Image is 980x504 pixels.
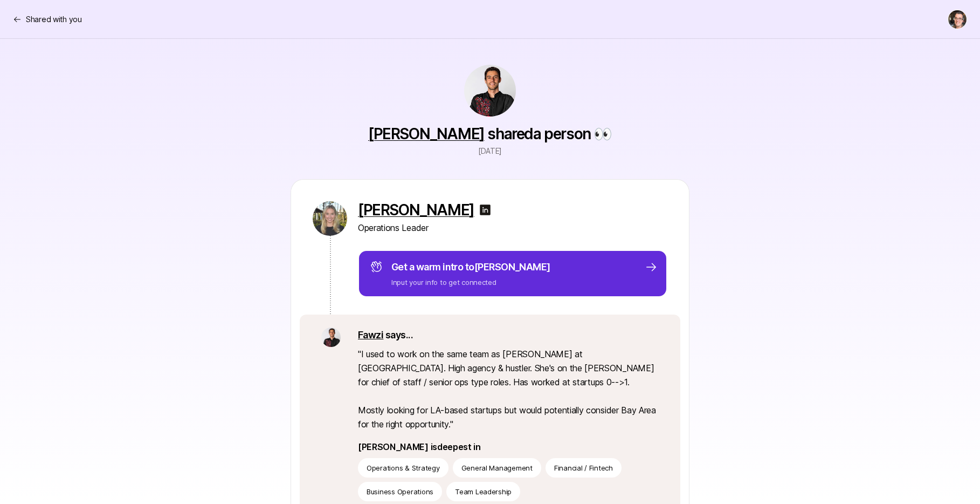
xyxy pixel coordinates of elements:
[313,201,347,236] img: 9b7f698e_ba64_456c_b983_8976e1755cd1.jpg
[26,13,82,26] p: Shared with you
[391,260,550,275] p: Get a warm intro
[464,65,516,117] img: ACg8ocKfD4J6FzG9_HAYQ9B8sLvPSEBLQEDmbHTY_vjoi9sRmV9s2RKt=s160-c
[948,10,967,29] img: Eric Smith
[478,145,502,158] p: [DATE]
[479,203,492,216] img: linkedin-logo
[368,125,485,143] a: [PERSON_NAME]
[358,440,659,454] p: [PERSON_NAME] is deepest in
[321,328,341,347] img: ACg8ocKfD4J6FzG9_HAYQ9B8sLvPSEBLQEDmbHTY_vjoi9sRmV9s2RKt=s160-c
[358,201,474,219] a: [PERSON_NAME]
[367,486,433,497] p: Business Operations
[367,462,440,473] p: Operations & Strategy
[358,221,667,235] p: Operations Leader
[465,261,550,273] span: to [PERSON_NAME]
[368,125,612,142] p: shared a person 👀
[948,10,967,29] button: Eric Smith
[358,328,659,343] p: says...
[391,277,550,288] p: Input your info to get connected
[554,462,613,473] p: Financial / Fintech
[461,462,533,473] p: General Management
[358,329,383,340] a: Fawzi
[455,486,512,497] p: Team Leadership
[358,347,659,431] p: " I used to work on the same team as [PERSON_NAME] at [GEOGRAPHIC_DATA]. High agency & hustler. S...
